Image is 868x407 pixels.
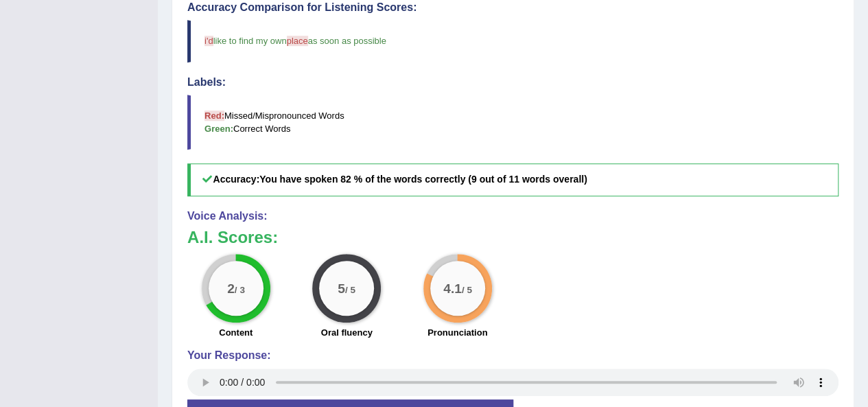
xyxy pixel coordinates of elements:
span: place [287,36,308,46]
b: Red: [204,111,224,121]
small: / 3 [235,284,245,294]
b: A.I. Scores: [187,228,278,246]
h4: Labels: [187,76,838,89]
label: Oral fluency [321,326,373,339]
span: like to find my own [213,36,287,46]
h4: Accuracy Comparison for Listening Scores: [187,1,838,14]
big: 2 [227,281,235,296]
label: Content [219,326,253,339]
big: 5 [338,281,345,296]
span: as soon as possible [308,36,386,46]
h4: Your Response: [187,349,838,362]
b: You have spoken 82 % of the words correctly (9 out of 11 words overall) [259,174,587,185]
b: Green: [204,124,233,134]
small: / 5 [345,284,355,294]
big: 4.1 [443,281,462,296]
small: / 5 [461,284,471,294]
blockquote: Missed/Mispronounced Words Correct Words [187,95,838,150]
h4: Voice Analysis: [187,210,838,222]
span: i'd [204,36,213,46]
label: Pronunciation [427,326,487,339]
h5: Accuracy: [187,163,838,196]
